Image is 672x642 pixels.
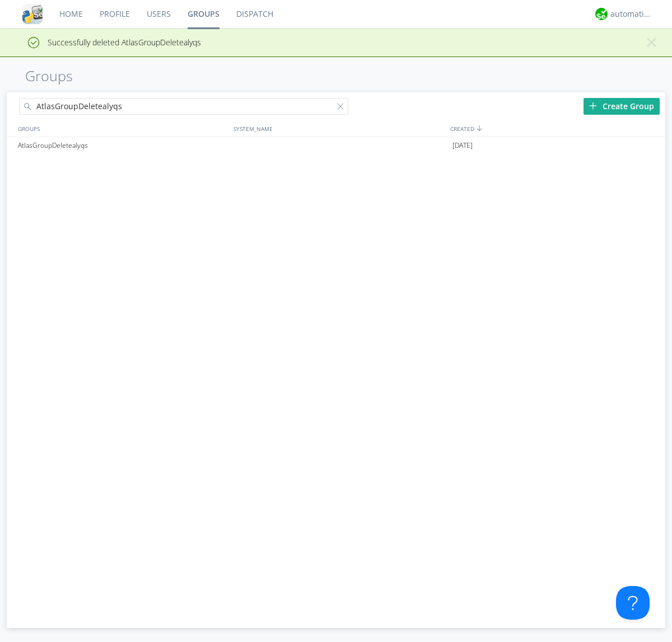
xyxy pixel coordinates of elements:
[19,98,348,115] input: Search groups
[447,120,665,137] div: CREATED
[589,102,597,110] img: plus.svg
[15,137,231,154] div: AtlasGroupDeletealyqs
[610,8,652,20] div: automation+atlas
[452,137,473,154] span: [DATE]
[15,120,228,137] div: GROUPS
[22,4,43,24] img: cddb5a64eb264b2086981ab96f4c1ba7
[8,37,201,48] span: Successfully deleted AtlasGroupDeletealyqs
[595,8,608,20] img: d2d01cd9b4174d08988066c6d424eccd
[616,586,650,620] iframe: Toggle Customer Support
[7,137,665,154] a: AtlasGroupDeletealyqs[DATE]
[231,120,447,137] div: SYSTEM_NAME
[584,98,660,115] div: Create Group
